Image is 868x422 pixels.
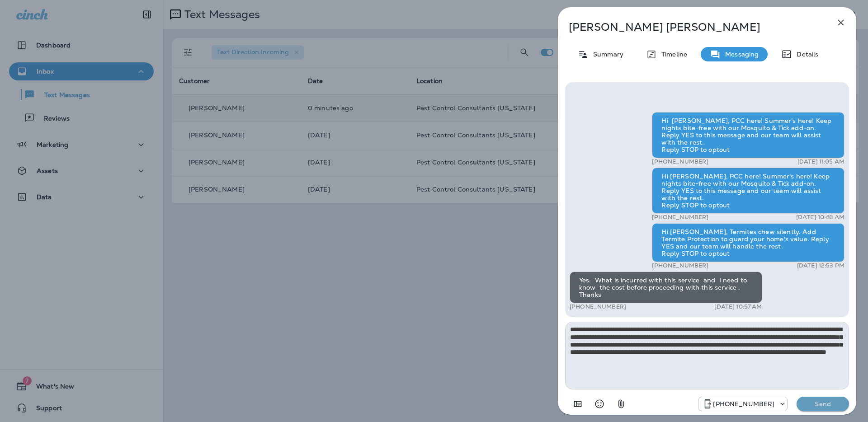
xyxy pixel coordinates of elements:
[796,214,844,221] p: [DATE] 10:48 AM
[589,51,623,58] p: Summary
[652,223,844,262] div: Hi [PERSON_NAME], Termites chew silently. Add Termite Protection to guard your home's value. Repl...
[652,168,844,214] div: Hi [PERSON_NAME], PCC here! Summer's here! Keep nights bite-free with our Mosquito & Tick add-on....
[569,21,816,33] p: [PERSON_NAME] [PERSON_NAME]
[657,51,687,58] p: Timeline
[590,395,609,413] button: Select an emoji
[721,51,759,58] p: Messaging
[570,303,626,310] p: [PHONE_NUMBER]
[714,303,762,310] p: [DATE] 10:57 AM
[570,272,762,303] div: Yes. What is incurred with this service and I need to know the cost before proceeding with this s...
[797,397,849,411] button: Send
[797,158,844,165] p: [DATE] 11:05 AM
[797,262,844,269] p: [DATE] 12:53 PM
[698,399,787,409] div: +1 (815) 998-9676
[713,400,774,408] p: [PHONE_NUMBER]
[569,395,587,413] button: Add in a premade template
[652,112,844,158] div: Hi [PERSON_NAME], PCC here! Summer’s here! Keep nights bite-free with our Mosquito & Tick add-on....
[652,214,708,221] p: [PHONE_NUMBER]
[652,262,708,269] p: [PHONE_NUMBER]
[792,51,818,58] p: Details
[652,158,708,165] p: [PHONE_NUMBER]
[804,400,842,408] p: Send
